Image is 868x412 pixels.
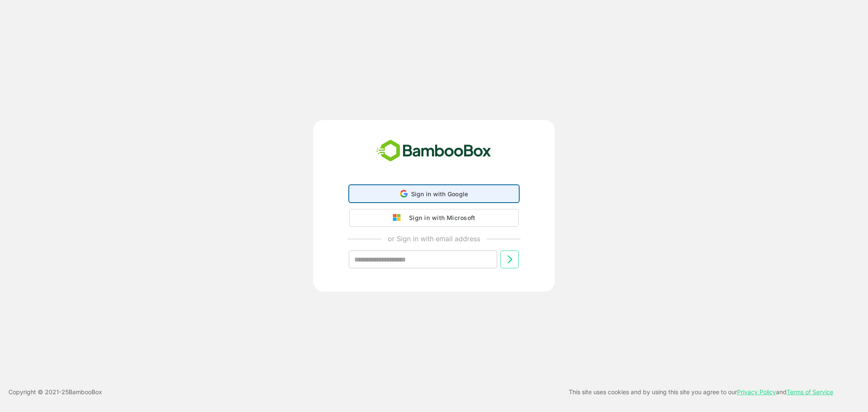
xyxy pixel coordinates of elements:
a: Terms of Service [787,388,833,395]
p: or Sign in with email address [388,234,480,244]
img: google [393,214,405,222]
a: Privacy Policy [737,388,776,395]
img: bamboobox [372,137,496,165]
button: Sign in with Microsoft [349,209,519,227]
p: This site uses cookies and by using this site you agree to our and [569,387,833,397]
div: Sign in with Google [349,185,519,202]
p: Copyright © 2021- 25 BambooBox [8,387,102,397]
span: Sign in with Google [411,190,468,198]
div: Sign in with Microsoft [405,212,475,223]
